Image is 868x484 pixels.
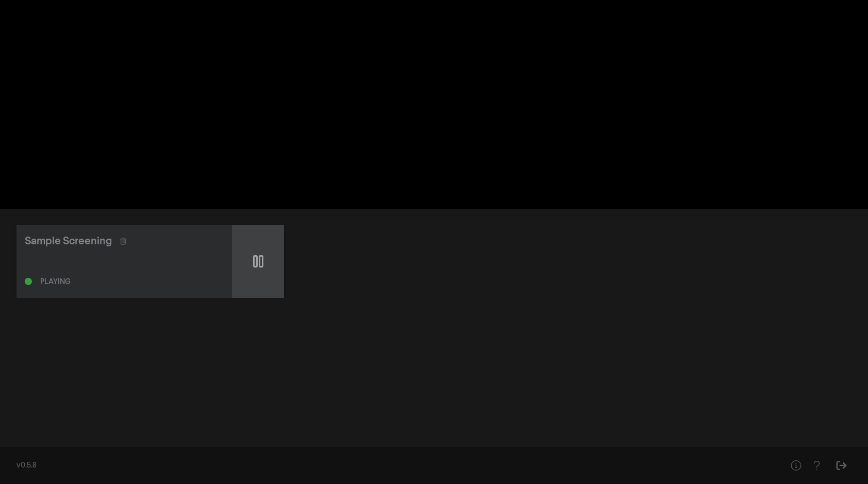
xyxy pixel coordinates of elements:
button: Sign Out [831,455,852,476]
div: Playing [40,278,71,286]
div: v0.5.8 [16,460,765,471]
div: Sample Screening [25,233,112,249]
button: Help [806,455,827,476]
button: Help [786,455,806,476]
